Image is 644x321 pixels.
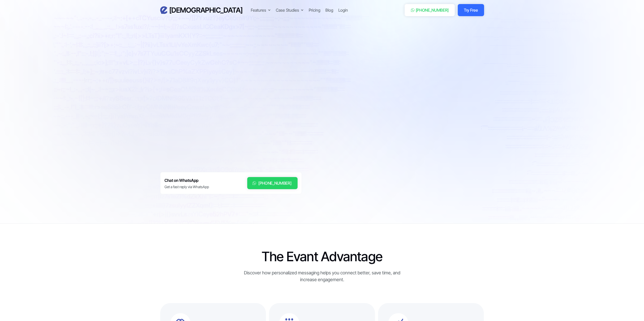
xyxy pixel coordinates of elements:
[338,7,348,13] a: Login
[164,177,209,184] h6: Chat on WhatsApp
[164,184,209,189] div: Get a fast reply via WhatsApp
[405,4,455,16] a: [PHONE_NUMBER]
[276,7,299,13] div: Case Studies
[325,7,333,13] a: Blog
[458,4,484,16] a: Try Free
[169,6,243,15] h3: [DEMOGRAPHIC_DATA]
[251,7,271,13] div: Features
[416,7,449,13] div: [PHONE_NUMBER]
[258,180,292,186] div: [PHONE_NUMBER]
[160,6,243,15] a: home
[247,177,298,189] a: [PHONE_NUMBER]
[251,7,266,13] div: Features
[238,249,406,264] h2: The Evant Advantage
[238,269,406,283] div: Discover how personalized messaging helps you connect better, save time, and increase engagement.
[309,7,320,13] a: Pricing
[276,7,304,13] div: Case Studies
